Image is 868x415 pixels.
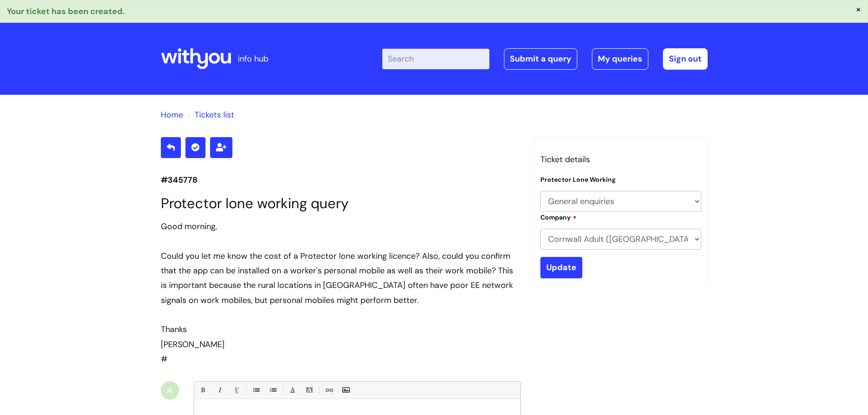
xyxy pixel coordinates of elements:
[195,109,234,120] a: Tickets list
[231,384,242,396] a: Underline(Ctrl-U)
[161,108,183,122] li: Solution home
[161,219,521,367] div: #
[185,108,234,122] li: Tickets list
[323,384,334,396] a: Link
[161,381,179,400] div: A
[287,384,298,396] a: Font Color
[382,49,489,69] input: Search
[856,5,861,13] button: ×
[267,384,278,396] a: 1. Ordered List (Ctrl-Shift-8)
[250,384,262,396] a: • Unordered List (Ctrl-Shift-7)
[197,384,208,396] a: Bold (Ctrl-B)
[592,48,648,69] a: My queries
[540,176,616,184] label: Protector Lone Working
[161,249,521,308] div: Could you let me know the cost of a Protector lone working licence? Also, could you confirm that ...
[663,48,708,69] a: Sign out
[161,219,521,234] div: Good morning,
[161,322,521,337] div: Thanks
[214,384,225,396] a: Italic (Ctrl-I)
[540,257,582,278] input: Update
[504,48,577,69] a: Submit a query
[161,173,521,187] p: #345778
[161,195,521,212] h1: Protector lone working query
[161,109,183,120] a: Home
[238,51,268,66] p: info hub
[161,337,521,352] div: [PERSON_NAME]
[540,212,577,221] label: Company
[303,384,315,396] a: Back Color
[340,384,351,396] a: Insert Image...
[540,152,702,167] h3: Ticket details
[382,48,708,69] div: | -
